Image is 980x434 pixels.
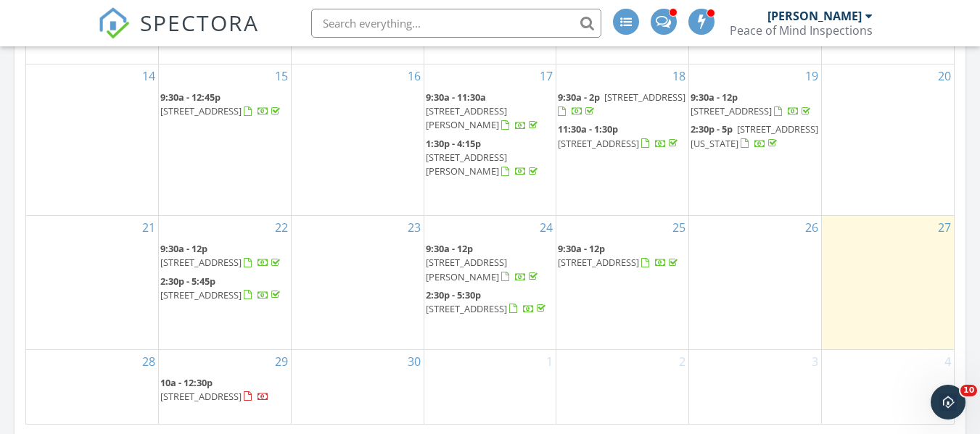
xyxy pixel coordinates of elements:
span: [STREET_ADDRESS] [160,390,242,403]
span: [STREET_ADDRESS] [558,137,639,150]
td: Go to September 21, 2025 [26,216,159,350]
a: Go to September 21, 2025 [139,216,158,239]
span: 1:30p - 4:15p [426,137,481,150]
td: Go to September 18, 2025 [556,64,689,216]
span: 9:30a - 12p [558,242,605,255]
a: 2:30p - 5:45p [STREET_ADDRESS] [160,275,283,301]
a: Go to September 27, 2025 [935,216,954,239]
a: Go to October 2, 2025 [676,350,688,373]
a: Go to September 23, 2025 [405,216,424,239]
a: 9:30a - 12p [STREET_ADDRESS] [558,242,680,269]
a: Go to September 30, 2025 [405,350,424,373]
span: [STREET_ADDRESS] [160,104,242,117]
td: Go to September 22, 2025 [159,216,292,350]
a: Go to September 19, 2025 [802,64,821,88]
a: 1:30p - 4:15p [STREET_ADDRESS][PERSON_NAME] [426,137,540,178]
a: SPECTORA [98,20,259,50]
a: 9:30a - 12p [STREET_ADDRESS] [558,241,687,272]
td: Go to September 23, 2025 [291,216,424,350]
a: Go to October 4, 2025 [942,350,954,373]
td: Go to September 30, 2025 [291,349,424,423]
span: 10 [960,385,977,396]
td: Go to September 25, 2025 [556,216,689,350]
div: [PERSON_NAME] [767,9,862,23]
a: 9:30a - 2p [STREET_ADDRESS] [558,89,687,120]
a: 9:30a - 12:45p [STREET_ADDRESS] [160,91,283,117]
a: Go to September 22, 2025 [272,216,291,239]
td: Go to September 17, 2025 [424,64,556,216]
td: Go to September 27, 2025 [821,216,954,350]
a: Go to September 24, 2025 [537,216,556,239]
td: Go to September 29, 2025 [159,349,292,423]
a: 10a - 12:30p [STREET_ADDRESS] [160,376,269,403]
span: [STREET_ADDRESS] [160,256,242,269]
a: 10a - 12:30p [STREET_ADDRESS] [160,375,289,406]
span: 11:30a - 1:30p [558,122,618,135]
a: 1:30p - 4:15p [STREET_ADDRESS][PERSON_NAME] [426,135,555,181]
a: 9:30a - 12p [STREET_ADDRESS] [691,89,820,120]
a: 11:30a - 1:30p [STREET_ADDRESS] [558,122,680,149]
a: Go to October 3, 2025 [809,350,821,373]
a: Go to September 17, 2025 [537,64,556,88]
span: [STREET_ADDRESS][PERSON_NAME] [426,151,507,178]
a: Go to September 26, 2025 [802,216,821,239]
a: Go to September 28, 2025 [139,350,158,373]
a: 9:30a - 12p [STREET_ADDRESS] [160,241,289,272]
a: Go to September 29, 2025 [272,350,291,373]
a: 2:30p - 5:30p [STREET_ADDRESS] [426,287,555,318]
a: 9:30a - 12:45p [STREET_ADDRESS] [160,89,289,120]
a: Go to September 18, 2025 [670,64,688,88]
a: 9:30a - 12p [STREET_ADDRESS] [160,242,283,269]
td: Go to September 28, 2025 [26,349,159,423]
a: Go to September 20, 2025 [935,64,954,88]
td: Go to October 1, 2025 [424,349,556,423]
a: Go to September 15, 2025 [272,64,291,88]
span: [STREET_ADDRESS] [691,104,772,117]
iframe: Intercom live chat [931,385,965,420]
a: 2:30p - 5:30p [STREET_ADDRESS] [426,288,548,315]
span: [STREET_ADDRESS] [558,256,639,269]
span: 2:30p - 5p [691,122,733,135]
a: Go to September 16, 2025 [405,64,424,88]
span: 10a - 12:30p [160,376,213,389]
a: 11:30a - 1:30p [STREET_ADDRESS] [558,121,687,152]
span: [STREET_ADDRESS][US_STATE] [691,122,818,149]
a: Go to September 14, 2025 [139,64,158,88]
a: 9:30a - 11:30a [STREET_ADDRESS][PERSON_NAME] [426,89,555,135]
span: [STREET_ADDRESS] [160,288,242,301]
span: 9:30a - 12:45p [160,91,221,104]
span: [STREET_ADDRESS] [426,302,507,315]
a: 2:30p - 5p [STREET_ADDRESS][US_STATE] [691,121,820,152]
a: 9:30a - 12p [STREET_ADDRESS] [691,91,813,117]
span: 2:30p - 5:45p [160,275,215,288]
a: 9:30a - 11:30a [STREET_ADDRESS][PERSON_NAME] [426,91,540,131]
span: 9:30a - 11:30a [426,91,486,104]
td: Go to October 3, 2025 [689,349,822,423]
a: 2:30p - 5p [STREET_ADDRESS][US_STATE] [691,122,818,149]
td: Go to September 26, 2025 [689,216,822,350]
a: 9:30a - 12p [STREET_ADDRESS][PERSON_NAME] [426,241,555,286]
td: Go to October 4, 2025 [821,349,954,423]
span: [STREET_ADDRESS][PERSON_NAME] [426,104,507,131]
span: 2:30p - 5:30p [426,288,481,301]
td: Go to September 19, 2025 [689,64,822,216]
td: Go to September 14, 2025 [26,64,159,216]
a: Go to September 25, 2025 [670,216,688,239]
td: Go to September 16, 2025 [291,64,424,216]
span: SPECTORA [140,7,259,38]
td: Go to September 20, 2025 [821,64,954,216]
span: [STREET_ADDRESS] [604,91,685,104]
td: Go to September 15, 2025 [159,64,292,216]
a: 9:30a - 2p [STREET_ADDRESS] [558,91,685,117]
div: Peace of Mind Inspections [730,23,873,38]
span: 9:30a - 12p [426,242,473,255]
a: Go to October 1, 2025 [543,350,556,373]
span: 9:30a - 12p [160,242,207,255]
a: 9:30a - 12p [STREET_ADDRESS][PERSON_NAME] [426,242,540,283]
span: 9:30a - 2p [558,91,600,104]
td: Go to October 2, 2025 [556,349,689,423]
a: 2:30p - 5:45p [STREET_ADDRESS] [160,273,289,304]
td: Go to September 24, 2025 [424,216,556,350]
span: [STREET_ADDRESS][PERSON_NAME] [426,256,507,283]
span: 9:30a - 12p [691,91,738,104]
